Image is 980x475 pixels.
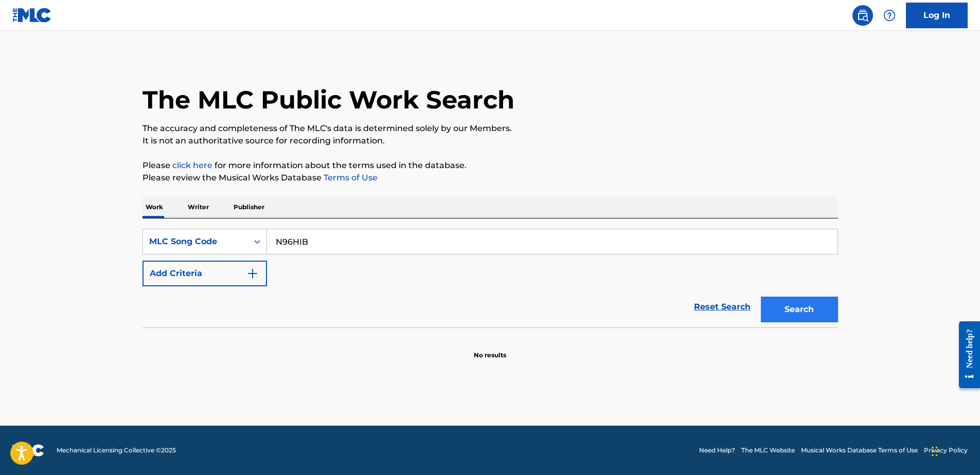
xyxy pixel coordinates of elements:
[12,8,52,23] img: MLC Logo
[142,229,838,327] form: Search Form
[57,446,176,455] span: Mechanical Licensing Collective © 2025
[246,267,259,280] img: 9d2ae6d4665cec9f34b9.svg
[12,444,44,456] img: logo
[142,84,514,115] h1: The MLC Public Work Search
[924,446,968,455] a: Privacy Policy
[951,314,980,396] iframe: Resource Center
[142,135,838,147] p: It is not an authoritative source for recording information.
[741,446,795,455] a: The MLC Website
[929,426,980,475] iframe: Chat Widget
[142,159,838,172] p: Please for more information about the terms used in the database.
[172,160,212,170] a: click here
[230,196,268,218] p: Publisher
[142,172,838,184] p: Please review the Musical Works Database
[185,196,212,218] p: Writer
[932,436,938,467] div: Drag
[149,235,242,248] div: MLC Song Code
[801,446,918,455] a: Musical Works Database Terms of Use
[906,3,968,28] a: Log In
[142,261,267,286] button: Add Criteria
[852,5,873,26] a: Public Search
[474,338,506,360] p: No results
[857,9,869,22] img: search
[699,446,735,455] a: Need Help?
[142,196,166,218] p: Work
[322,173,378,182] a: Terms of Use
[883,9,896,22] img: help
[761,297,838,322] button: Search
[879,5,900,26] div: Help
[142,122,838,135] p: The accuracy and completeness of The MLC's data is determined solely by our Members.
[689,296,756,318] a: Reset Search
